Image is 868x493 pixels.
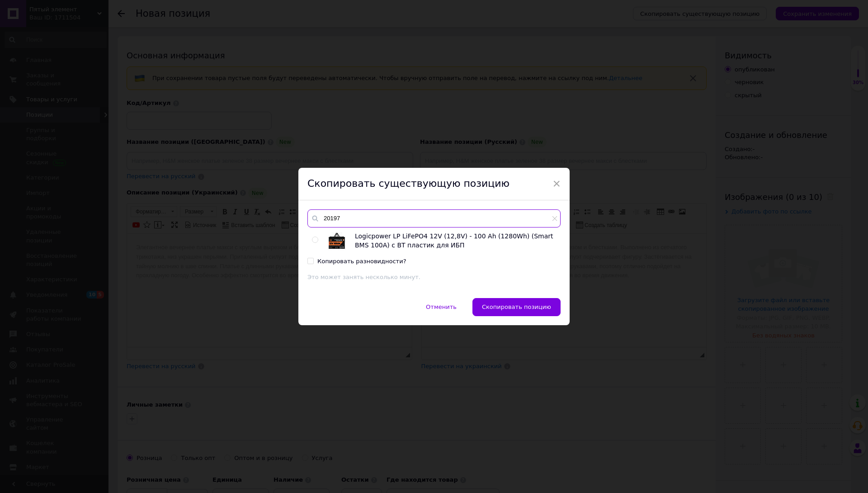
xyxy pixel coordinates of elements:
[307,209,561,228] input: Поиск по товарам и услугам
[472,298,561,316] button: Скопировать позицию
[9,9,276,19] body: Визуальный текстовый редактор, 6ED47562-0F31-45F0-B4BC-0378BE220766
[482,303,551,310] span: Скопировать позицию
[9,9,276,19] body: Визуальный текстовый редактор, FF0968B8-10A6-461F-9166-EC71A2EE8EEF
[307,274,420,280] span: Это может занять несколько минут.
[298,168,570,200] div: Скопировать существующую позицию
[328,232,346,250] img: Logicpower LP LiFePO4 12V (12,8V) - 100 Ah (1280Wh) (Smart BMS 100А) с BT пластик для ИБП
[355,232,553,249] span: Logicpower LP LiFePO4 12V (12,8V) - 100 Ah (1280Wh) (Smart BMS 100А) с BT пластик для ИБП
[317,257,406,265] div: Копировать разновидности?
[552,176,561,191] span: ×
[426,303,457,310] span: Отменить
[416,298,466,316] button: Отменить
